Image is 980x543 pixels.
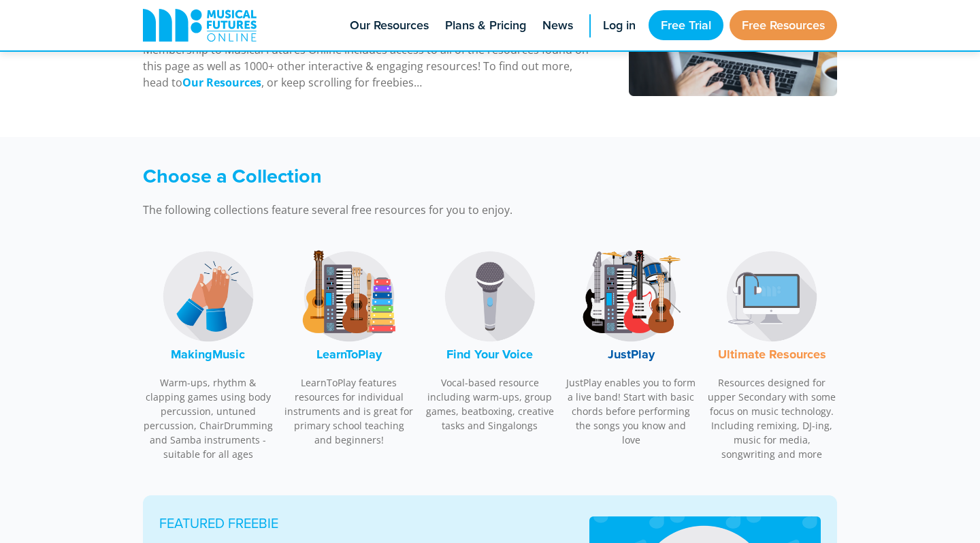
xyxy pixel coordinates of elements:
[730,10,837,40] a: Free Resources
[649,10,723,40] a: Free Trial
[706,375,837,461] p: Resources designed for upper Secondary with some focus on music technology. Including remixing, D...
[721,245,823,347] img: Music Technology Logo
[143,42,594,91] p: Membership to Musical Futures Online includes access to all of the resources found on this page a...
[143,164,674,188] h3: Choose a Collection
[143,375,274,461] p: Warm-ups, rhythm & clapping games using body percussion, untuned percussion, ChairDrumming and Sa...
[446,345,533,363] font: Find Your Voice
[718,345,826,363] font: Ultimate Resources
[284,238,414,454] a: LearnToPlay LogoLearnToPlay LearnToPlay features resources for individual instruments and is grea...
[171,345,245,363] font: MakingMusic
[439,245,541,347] img: Find Your Voice Logo
[445,16,526,35] span: Plans & Pricing
[143,238,274,469] a: MakingMusic LogoMakingMusic Warm-ups, rhythm & clapping games using body percussion, untuned perc...
[316,345,382,363] font: LearnToPlay
[566,375,696,447] p: JustPlay enables you to form a live band! Start with basic chords before performing the songs you...
[159,513,556,533] p: FEATURED FREEBIE
[706,238,837,469] a: Music Technology LogoUltimate Resources Resources designed for upper Secondary with some focus on...
[542,16,573,35] span: News
[350,16,429,35] span: Our Resources
[608,345,655,363] font: JustPlay
[182,75,261,90] strong: Our Resources
[298,245,400,347] img: LearnToPlay Logo
[182,75,261,91] a: Our Resources
[143,202,674,218] p: The following collections feature several free resources for you to enjoy.
[566,238,696,454] a: JustPlay LogoJustPlay JustPlay enables you to form a live band! Start with basic chords before pe...
[603,16,636,35] span: Log in
[425,375,555,433] p: Vocal-based resource including warm-ups, group games, beatboxing, creative tasks and Singalongs
[157,245,259,347] img: MakingMusic Logo
[425,238,555,440] a: Find Your Voice LogoFind Your Voice Vocal-based resource including warm-ups, group games, beatbox...
[580,245,682,347] img: JustPlay Logo
[284,375,414,447] p: LearnToPlay features resources for individual instruments and is great for primary school teachin...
